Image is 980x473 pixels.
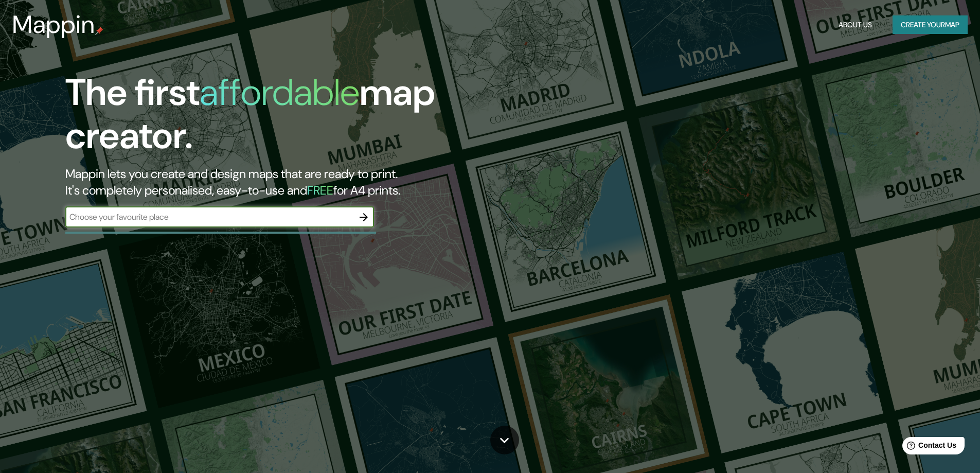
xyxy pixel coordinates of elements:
button: Create yourmap [893,15,968,34]
h2: Mappin lets you create and design maps that are ready to print. It's completely personalised, eas... [65,166,556,199]
iframe: Help widget launcher [888,433,969,462]
img: mappin-pin [95,27,103,35]
h3: Mappin [12,10,95,39]
h1: affordable [200,68,360,116]
button: About Us [834,15,876,34]
h5: FREE [307,182,333,198]
input: Choose your favourite place [65,211,353,223]
h1: The first map creator. [65,71,556,166]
